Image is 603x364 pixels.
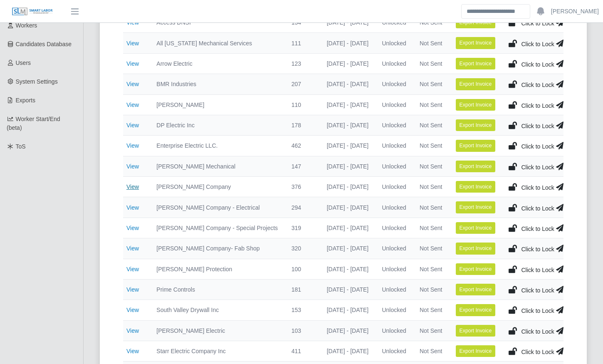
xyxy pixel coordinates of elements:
a: View [126,81,139,87]
span: Workers [16,22,37,29]
button: Export Invoice [456,119,496,131]
td: Not Sent [413,218,449,238]
td: Not Sent [413,115,449,135]
td: Unlocked [375,218,413,238]
button: Export Invoice [456,37,496,49]
td: DP Electric Inc [150,115,284,135]
td: Starr Electric Company Inc [150,341,284,362]
td: [DATE] - [DATE] [320,320,376,341]
td: 153 [285,300,320,320]
a: View [126,204,139,211]
td: Unlocked [375,238,413,259]
td: Unlocked [375,197,413,218]
a: View [126,225,139,231]
span: ToS [16,143,26,150]
a: View [126,122,139,129]
img: SLM Logo [12,7,53,16]
td: [DATE] - [DATE] [320,156,376,176]
span: System Settings [16,78,58,85]
button: Export Invoice [456,161,496,172]
a: View [126,183,139,190]
td: Enterprise Electric LLC. [150,136,284,156]
td: Not Sent [413,33,449,53]
td: 319 [285,218,320,238]
span: Click to Lock [521,267,554,273]
td: Unlocked [375,53,413,74]
td: Not Sent [413,279,449,300]
td: BMR Industries [150,74,284,94]
td: [DATE] - [DATE] [320,279,376,300]
td: 181 [285,279,320,300]
td: Not Sent [413,53,449,74]
span: Click to Lock [521,307,554,314]
td: 411 [285,341,320,362]
td: Not Sent [413,300,449,320]
a: View [126,307,139,313]
span: Click to Lock [521,20,554,27]
span: Click to Lock [521,164,554,171]
td: [DATE] - [DATE] [320,341,376,362]
td: 147 [285,156,320,176]
span: Exports [16,97,35,104]
button: Export Invoice [456,78,496,90]
td: Unlocked [375,33,413,53]
td: Unlocked [375,341,413,362]
td: Unlocked [375,279,413,300]
td: [DATE] - [DATE] [320,33,376,53]
td: 376 [285,177,320,197]
button: Export Invoice [456,263,496,275]
button: Export Invoice [456,284,496,295]
a: View [126,40,139,47]
td: [PERSON_NAME] Company [150,177,284,197]
td: Not Sent [413,259,449,279]
td: Unlocked [375,115,413,135]
td: Prime Controls [150,279,284,300]
button: Export Invoice [456,58,496,69]
a: View [126,102,139,108]
td: 178 [285,115,320,135]
span: Click to Lock [521,82,554,88]
td: Not Sent [413,238,449,259]
td: Not Sent [413,136,449,156]
td: [DATE] - [DATE] [320,197,376,218]
button: Export Invoice [456,325,496,337]
a: View [126,266,139,272]
td: [DATE] - [DATE] [320,53,376,74]
td: 207 [285,74,320,94]
td: 103 [285,320,320,341]
td: 462 [285,136,320,156]
td: 100 [285,259,320,279]
td: [DATE] - [DATE] [320,259,376,279]
td: [PERSON_NAME] Company - Electrical [150,197,284,218]
span: Click to Lock [521,349,554,355]
td: 110 [285,94,320,115]
td: [DATE] - [DATE] [320,94,376,115]
span: Click to Lock [521,102,554,109]
span: Users [16,59,31,66]
td: [DATE] - [DATE] [320,74,376,94]
td: [PERSON_NAME] Mechanical [150,156,284,176]
span: Click to Lock [521,61,554,68]
a: View [126,60,139,67]
td: Arrow Electric [150,53,284,74]
td: [DATE] - [DATE] [320,218,376,238]
td: [DATE] - [DATE] [320,115,376,135]
span: Click to Lock [521,123,554,129]
td: 123 [285,53,320,74]
a: View [126,348,139,354]
td: [PERSON_NAME] Electric [150,320,284,341]
span: Candidates Database [16,41,72,47]
td: All [US_STATE] Mechanical Services [150,33,284,53]
td: [DATE] - [DATE] [320,177,376,197]
span: Worker Start/End (beta) [7,116,60,131]
td: Unlocked [375,259,413,279]
td: Unlocked [375,320,413,341]
td: Unlocked [375,177,413,197]
td: [PERSON_NAME] Company- Fab Shop [150,238,284,259]
td: Unlocked [375,300,413,320]
span: Click to Lock [521,246,554,253]
a: View [126,163,139,170]
td: Not Sent [413,94,449,115]
a: View [126,327,139,334]
td: Not Sent [413,341,449,362]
